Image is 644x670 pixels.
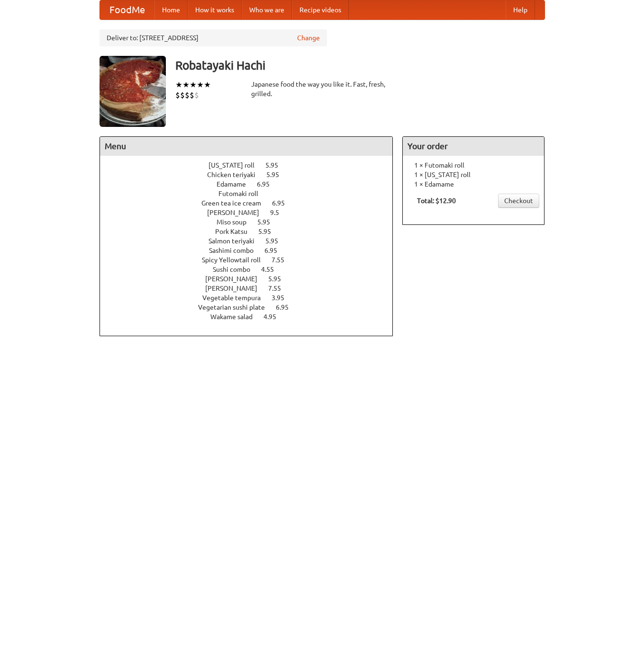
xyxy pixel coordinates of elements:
[264,247,287,254] span: 6.95
[202,256,270,264] span: Spicy Yellowtail roll
[100,0,154,19] a: FoodMe
[205,275,299,283] a: [PERSON_NAME] 5.95
[408,179,539,189] li: 1 × Edamame
[175,80,182,90] li: ★
[215,228,257,235] span: Pork Katsu
[265,161,288,169] span: 5.95
[185,90,190,100] li: $
[258,228,281,235] span: 5.95
[408,170,539,179] li: 1 × [US_STATE] roll
[217,180,255,188] span: Edamame
[205,285,267,292] span: [PERSON_NAME]
[205,285,299,292] a: [PERSON_NAME] 7.55
[188,0,242,19] a: How it works
[204,80,211,90] li: ★
[251,80,393,98] div: Japanese food the way you like it. Fast, fresh, grilled.
[207,209,297,216] a: [PERSON_NAME] 9.5
[209,247,295,254] a: Sashimi combo 6.95
[270,209,289,216] span: 9.5
[210,313,294,321] a: Wakame salad 4.95
[100,56,166,127] img: angular.jpg
[100,29,327,46] div: Deliver to: [STREET_ADDRESS]
[207,171,297,179] a: Chicken teriyaki 5.95
[209,237,264,245] span: Salmon teriyaki
[297,33,320,43] a: Change
[154,0,188,19] a: Home
[506,0,535,19] a: Help
[276,304,298,311] span: 6.95
[202,294,302,302] a: Vegetable tempura 3.95
[182,80,190,90] li: ★
[265,237,288,245] span: 5.95
[213,266,291,273] a: Sushi combo 4.55
[242,0,292,19] a: Who we are
[205,275,267,283] span: [PERSON_NAME]
[210,313,262,321] span: Wakame salad
[194,90,199,100] li: $
[408,161,539,170] li: 1 × Futomaki roll
[266,171,289,179] span: 5.95
[190,90,194,100] li: $
[257,180,279,188] span: 6.95
[292,0,349,19] a: Recipe videos
[257,218,280,226] span: 5.95
[217,218,288,226] a: Miso soup 5.95
[217,180,287,188] a: Edamame 6.95
[100,137,393,156] h4: Menu
[201,199,271,207] span: Green tea ice cream
[175,90,180,100] li: $
[175,56,545,75] h3: Robatayaki Hachi
[190,80,197,90] li: ★
[197,80,204,90] li: ★
[209,247,263,254] span: Sashimi combo
[207,171,265,179] span: Chicken teriyaki
[217,218,256,226] span: Miso soup
[268,275,290,283] span: 5.95
[180,90,185,100] li: $
[403,137,544,156] h4: Your order
[272,294,294,302] span: 3.95
[218,190,285,197] a: Futomaki roll
[417,197,456,205] b: Total: $12.90
[218,190,268,197] span: Futomaki roll
[198,304,306,311] a: Vegetarian sushi plate 6.95
[272,256,294,264] span: 7.55
[261,266,283,273] span: 4.55
[498,194,539,208] a: Checkout
[209,237,296,245] a: Salmon teriyaki 5.95
[207,209,269,216] span: [PERSON_NAME]
[202,256,302,264] a: Spicy Yellowtail roll 7.55
[272,199,294,207] span: 6.95
[263,313,286,321] span: 4.95
[215,228,289,235] a: Pork Katsu 5.95
[198,304,274,311] span: Vegetarian sushi plate
[268,285,290,292] span: 7.55
[201,199,302,207] a: Green tea ice cream 6.95
[202,294,270,302] span: Vegetable tempura
[213,266,260,273] span: Sushi combo
[209,161,296,169] a: [US_STATE] roll 5.95
[209,161,264,169] span: [US_STATE] roll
